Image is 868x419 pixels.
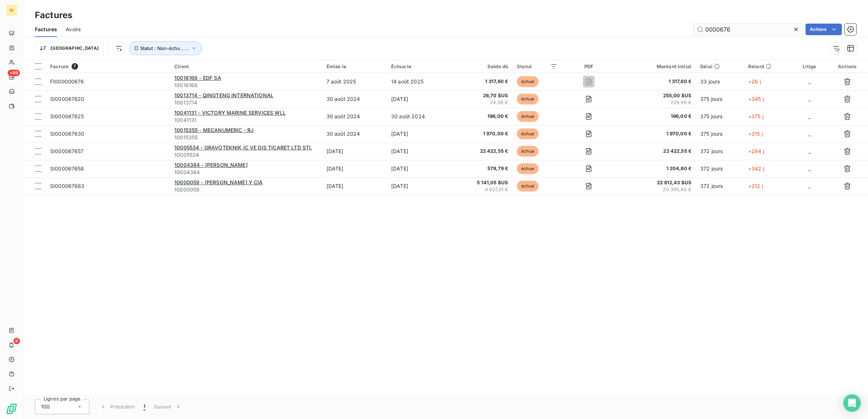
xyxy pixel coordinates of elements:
[696,90,744,108] td: 375 jours
[620,165,691,172] span: 1 204,80 €
[843,394,861,412] div: Open Intercom Messenger
[129,41,202,55] button: Statut : Non-échu , ...
[808,148,811,154] span: _
[174,127,253,133] span: 10015355 - MECANUMERIC - RJ
[456,63,508,69] div: Solde dû
[322,160,387,177] td: [DATE]
[140,45,189,51] span: Statut : Non-échu , ...
[456,148,508,155] span: 22 422,55 €
[748,113,763,119] span: +375 j
[620,179,691,186] span: 22 612,43 $US
[517,63,557,69] div: Statut
[95,399,139,414] button: Précédent
[50,165,84,172] span: SI000067658
[143,403,145,410] span: 1
[50,183,85,189] span: SI000067683
[8,70,20,76] span: +99
[806,24,842,35] button: Actions
[517,111,539,122] span: échue
[517,94,539,104] span: échue
[174,110,286,116] span: 10041131 - VICTORY MARINE SERVICES WLL
[808,131,811,137] span: _
[174,186,318,193] span: 10000059
[620,148,691,155] span: 22 422,55 €
[6,4,17,16] div: GI
[72,63,78,70] span: 7
[387,143,451,160] td: [DATE]
[517,163,539,174] span: échue
[456,113,508,120] span: 196,00 €
[35,42,104,54] button: [GEOGRAPHIC_DATA]
[322,90,387,108] td: 30 août 2024
[174,134,318,141] span: 10015355
[696,125,744,143] td: 375 jours
[50,148,84,154] span: SI000067657
[174,144,312,151] span: 10005534 - GRAVOTEKNIK IC VE DIS TICARET LTD STI.
[174,162,248,168] span: 10004384 - [PERSON_NAME]
[13,338,20,344] span: 8
[391,63,447,69] div: Échue le
[620,63,691,69] div: Montant initial
[517,146,539,157] span: échue
[748,78,761,85] span: +26 j
[174,151,318,159] span: 10005534
[808,96,811,102] span: _
[456,130,508,137] span: 1 970,00 €
[387,73,451,90] td: 14 août 2025
[35,26,57,33] span: Factures
[174,116,318,124] span: 10041131
[50,113,84,119] span: SI000067625
[620,113,691,120] span: 196,00 €
[748,96,764,102] span: +345 j
[700,63,739,69] div: Délai
[322,177,387,195] td: [DATE]
[50,131,85,137] span: SI000067630
[620,78,691,85] span: 1 317,60 €
[808,165,811,172] span: _
[326,63,382,69] div: Émise le
[50,63,69,69] span: Facture
[808,78,811,85] span: _
[174,169,318,176] span: 10004384
[387,160,451,177] td: [DATE]
[456,165,508,172] span: 579,79 €
[174,63,318,69] div: Client
[620,99,691,106] span: 229,98 €
[456,78,508,85] span: 1 317,60 €
[35,9,72,22] h3: Factures
[50,96,85,102] span: SI000067620
[808,183,811,189] span: _
[696,160,744,177] td: 372 jours
[517,181,539,192] span: échue
[797,63,822,69] div: Litige
[66,26,81,33] span: Avoirs
[748,131,763,137] span: +315 j
[748,183,763,189] span: +312 j
[456,92,508,99] span: 26,70 $US
[748,63,788,69] div: Retard
[517,128,539,139] span: échue
[174,179,263,185] span: 10000059 - [PERSON_NAME] Y CIA
[322,143,387,160] td: [DATE]
[831,63,864,69] div: Actions
[41,403,50,410] span: 100
[620,92,691,99] span: 255,00 $US
[696,73,744,90] td: 33 jours
[696,177,744,195] td: 372 jours
[387,177,451,195] td: [DATE]
[696,108,744,125] td: 375 jours
[6,403,17,415] img: Logo LeanPay
[620,186,691,193] span: 20 395,45 €
[387,90,451,108] td: [DATE]
[808,113,811,119] span: _
[517,76,539,87] span: échue
[387,125,451,143] td: [DATE]
[322,108,387,125] td: 30 août 2024
[322,73,387,90] td: 7 août 2025
[174,75,221,81] span: 10016168 - EDF SA
[50,78,84,85] span: FI000000676
[174,92,273,98] span: 10013714 - QINGTENG INTERNATIONAL
[748,165,764,172] span: +342 j
[694,24,803,35] input: Rechercher
[174,82,318,89] span: 10016168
